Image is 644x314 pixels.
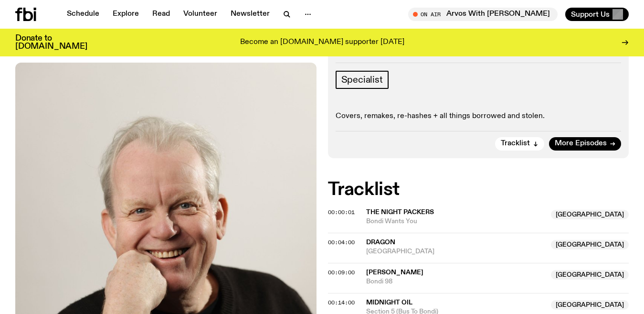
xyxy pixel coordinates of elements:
span: Tracklist [501,140,530,147]
a: Specialist [336,71,389,89]
span: Specialist [341,75,383,85]
span: The Night Packers [366,209,434,216]
button: On AirArvos With [PERSON_NAME] [408,8,558,21]
span: [GEOGRAPHIC_DATA] [551,300,629,310]
span: [GEOGRAPHIC_DATA] [551,240,629,249]
span: [GEOGRAPHIC_DATA] [551,270,629,280]
a: Read [147,8,176,21]
p: Become an [DOMAIN_NAME] supporter [DATE] [240,38,404,47]
h3: Donate to [DOMAIN_NAME] [15,34,87,51]
a: Schedule [61,8,105,21]
span: [GEOGRAPHIC_DATA] [551,210,629,219]
span: 00:04:00 [328,238,355,246]
p: Covers, remakes, re-hashes + all things borrowed and stolen. [336,112,622,121]
span: 00:14:00 [328,299,355,306]
a: Explore [107,8,145,21]
button: 00:14:00 [328,300,355,305]
span: Dragon [366,239,395,246]
button: 00:00:01 [328,210,355,215]
button: Tracklist [495,137,544,151]
span: 00:09:00 [328,269,355,276]
h2: Tracklist [328,181,629,198]
a: Volunteer [178,8,223,21]
span: Bondi Wants You [366,217,546,226]
button: Support Us [565,8,629,21]
span: 00:00:01 [328,208,355,216]
span: Support Us [571,10,610,19]
a: More Episodes [549,137,621,151]
span: Midnight Oil [366,299,412,306]
a: Newsletter [225,8,275,21]
span: More Episodes [555,140,607,147]
span: [GEOGRAPHIC_DATA] [366,247,546,256]
button: 00:04:00 [328,240,355,245]
span: [PERSON_NAME] [366,269,423,276]
button: 00:09:00 [328,270,355,275]
span: Bondi 98 [366,277,546,286]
